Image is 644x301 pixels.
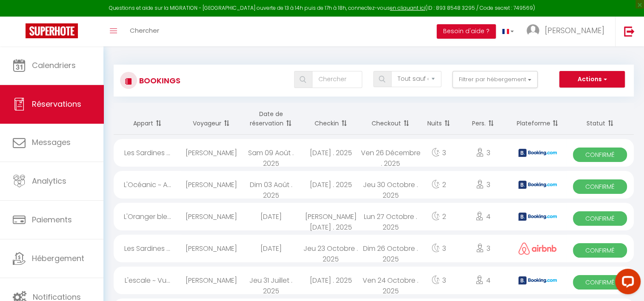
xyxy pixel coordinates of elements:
iframe: LiveChat chat widget [608,265,644,301]
th: Sort by nights [421,103,457,135]
th: Sort by guest [181,103,241,135]
h3: Bookings [137,71,180,90]
span: [PERSON_NAME] [545,25,604,36]
th: Sort by status [566,103,634,135]
a: en cliquant ici [390,4,425,11]
button: Actions [559,71,625,88]
th: Sort by people [457,103,509,135]
input: Chercher [312,71,362,88]
th: Sort by rentals [114,103,181,135]
th: Sort by booking date [241,103,301,135]
span: Analytics [32,176,66,186]
span: Réservations [32,99,81,109]
span: Calendriers [32,60,76,71]
span: Hébergement [32,253,84,264]
a: Chercher [123,17,166,46]
th: Sort by checkout [361,103,421,135]
span: Messages [32,137,71,148]
th: Sort by channel [509,103,566,135]
span: Chercher [130,26,159,35]
button: Besoin d'aide ? [437,24,496,39]
a: ... [PERSON_NAME] [520,17,615,46]
img: logout [624,26,635,37]
img: Super Booking [26,23,78,38]
button: Filtrer par hébergement [452,71,538,88]
img: ... [527,24,539,37]
th: Sort by checkin [301,103,361,135]
span: Paiements [32,214,72,225]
